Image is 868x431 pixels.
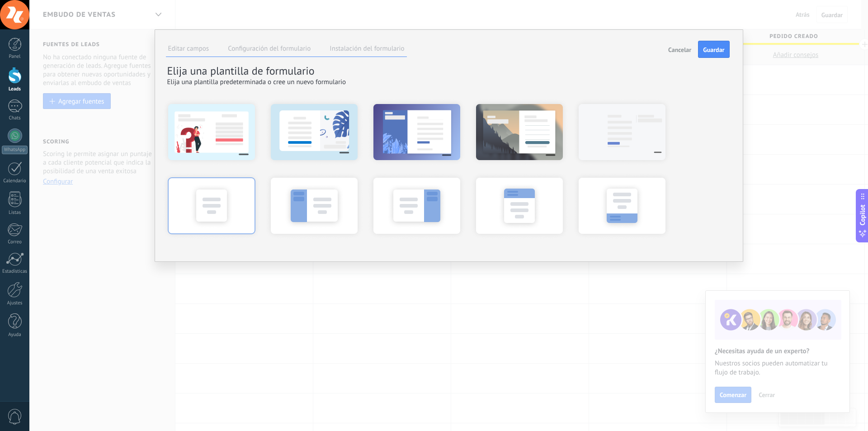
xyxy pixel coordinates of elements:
label: Editar campos [168,44,209,53]
span: Copilot [858,204,867,225]
div: Calendario [2,178,28,184]
div: Ayuda [2,332,28,338]
div: Panel [2,54,28,60]
p: Elija una plantilla predeterminada o cree un nuevo formulario [167,78,730,86]
h2: Elija una plantilla de formulario [167,64,730,78]
button: Guardar [698,41,729,58]
div: Listas [2,210,28,216]
div: Estadísticas [2,269,28,275]
button: Cancelar [665,41,695,58]
label: Instalación del formulario [330,44,404,53]
div: Correo [2,239,28,245]
div: WhatsApp [2,146,28,154]
div: Leads [2,86,28,92]
div: Ajustes [2,300,28,306]
span: Guardar [703,47,724,53]
label: Configuración del formulario [228,44,311,53]
span: Cancelar [668,47,691,53]
div: Chats [2,115,28,121]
